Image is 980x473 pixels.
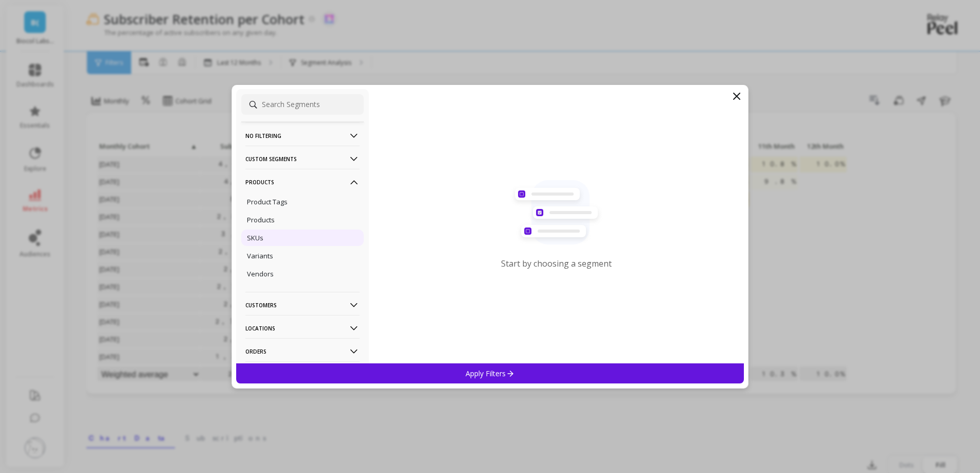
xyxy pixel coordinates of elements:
p: Subscriptions [245,361,360,388]
p: Products [247,215,275,224]
p: No filtering [245,122,360,149]
p: Locations [245,315,360,341]
p: SKUs [247,233,263,242]
p: Orders [245,338,360,364]
p: Custom Segments [245,146,360,172]
p: Variants [247,251,273,260]
p: Customers [245,292,360,318]
p: Product Tags [247,197,288,206]
input: Search Segments [241,94,364,115]
p: Start by choosing a segment [501,258,612,269]
p: Vendors [247,269,274,278]
p: Products [245,169,360,195]
p: Apply Filters [466,369,514,378]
